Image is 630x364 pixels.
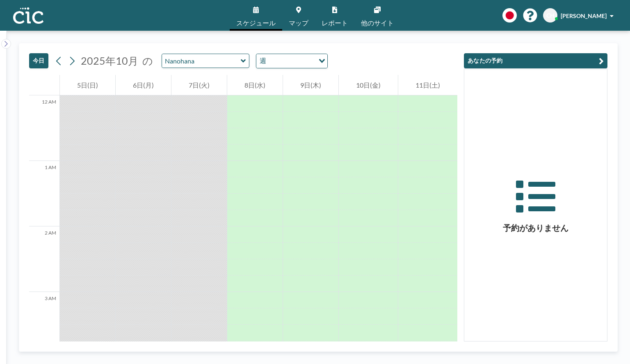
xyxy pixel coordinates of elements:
[29,226,59,292] div: 2 AM
[29,95,59,161] div: 12 AM
[29,53,48,68] button: 今日
[283,75,338,95] div: 9日(木)
[339,75,398,95] div: 10日(金)
[322,20,348,26] span: レポート
[258,56,268,66] span: 週
[171,75,227,95] div: 7日(火)
[60,75,115,95] div: 5日(日)
[561,12,607,19] span: [PERSON_NAME]
[464,53,607,68] button: あなたの予約
[81,54,138,67] span: 2025年10月
[289,20,308,26] span: マップ
[269,56,314,66] input: Search for option
[464,223,607,233] h3: 予約がありません
[29,161,59,226] div: 1 AM
[162,54,241,68] input: Nanohana
[116,75,171,95] div: 6日(月)
[13,7,43,24] img: organization-logo
[236,20,276,26] span: スケジュール
[361,20,394,26] span: 他のサイト
[546,12,555,19] span: CH
[256,54,327,68] div: Search for option
[142,54,153,67] span: の
[398,75,457,95] div: 11日(土)
[29,292,59,357] div: 3 AM
[227,75,283,95] div: 8日(水)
